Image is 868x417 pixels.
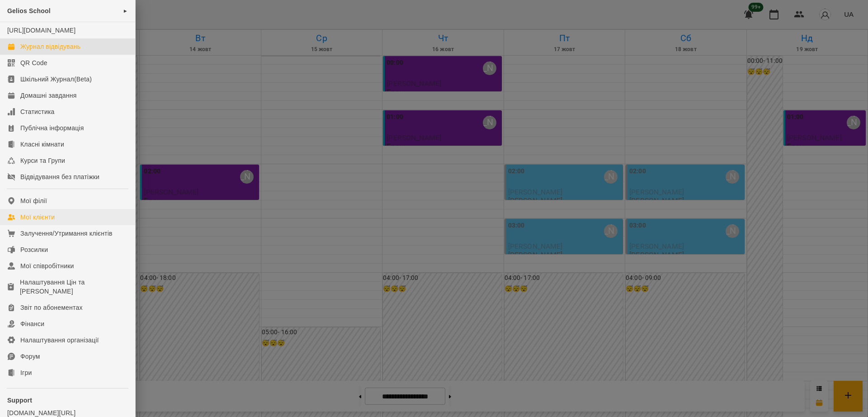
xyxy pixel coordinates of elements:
div: Фінанси [20,319,44,328]
div: Розсилки [20,245,48,254]
div: Публічна інформація [20,123,84,133]
div: Домашні завдання [20,91,76,100]
div: Мої клієнти [20,213,55,222]
span: ► [123,7,128,14]
a: [URL][DOMAIN_NAME] [7,27,75,34]
p: Support [7,396,128,405]
div: Шкільний Журнал(Beta) [20,75,92,84]
div: Журнал відвідувань [20,42,80,51]
div: Звіт по абонементах [20,303,83,312]
div: Налаштування Цін та [PERSON_NAME] [20,278,128,296]
div: Мої філії [20,196,47,205]
div: Залучення/Утримання клієнтів [20,229,113,238]
div: QR Code [20,58,47,67]
div: Відвідування без платіжки [20,172,99,181]
div: Курси та Групи [20,156,65,165]
div: Статистика [20,107,55,116]
div: Класні кімнати [20,140,64,149]
div: Ігри [20,368,32,377]
span: Gelios School [7,7,51,14]
div: Налаштування організації [20,336,99,345]
div: Форум [20,352,40,361]
div: Мої співробітники [20,261,74,270]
